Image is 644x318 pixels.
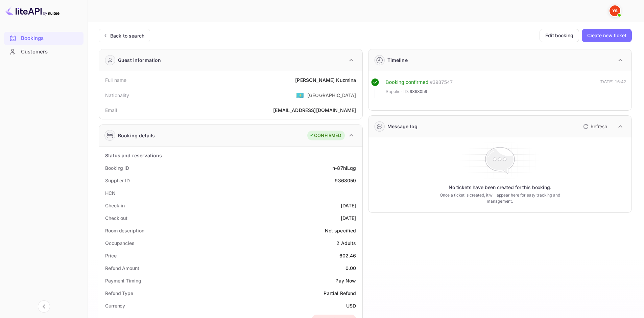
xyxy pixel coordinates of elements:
[386,78,429,86] div: Booking confirmed
[335,177,356,184] div: 9368059
[582,29,632,42] button: Create new ticket
[105,202,125,209] div: Check-in
[579,121,610,132] button: Refresh
[105,107,117,114] div: Email
[38,300,50,313] button: Collapse navigation
[21,35,80,42] div: Bookings
[105,177,130,184] div: Supplier ID
[105,227,144,234] div: Room description
[610,5,620,16] img: Yandex Support
[339,252,356,259] div: 602.46
[105,290,133,297] div: Refund Type
[21,48,80,56] div: Customers
[325,227,356,234] div: Not specified
[324,290,356,297] div: Partial Refund
[346,302,356,309] div: USD
[4,45,84,58] a: Customers
[336,240,356,247] div: 2 Adults
[296,89,304,101] span: United States
[4,45,84,59] div: Customers
[449,184,551,191] p: No tickets have been created for this booking.
[341,202,356,209] div: [DATE]
[591,123,607,130] p: Refresh
[105,164,129,172] div: Booking ID
[105,302,125,309] div: Currency
[105,76,126,84] div: Full name
[410,88,427,95] span: 9368059
[345,265,356,272] div: 0.00
[105,277,141,284] div: Payment Timing
[105,152,162,159] div: Status and reservations
[118,56,161,64] div: Guest information
[118,132,155,139] div: Booking details
[4,32,84,45] div: Bookings
[307,92,356,99] div: [GEOGRAPHIC_DATA]
[430,78,453,86] div: # 3987547
[335,277,356,284] div: Pay Now
[105,265,139,272] div: Refund Amount
[105,214,127,222] div: Check out
[387,56,408,64] div: Timeline
[341,214,356,222] div: [DATE]
[386,88,409,95] span: Supplier ID:
[332,164,356,172] div: n-87hiLqg
[309,132,341,139] div: CONFIRMED
[4,32,84,44] a: Bookings
[429,192,571,204] p: Once a ticket is created, it will appear here for easy tracking and management.
[105,252,117,259] div: Price
[105,189,116,197] div: HCN
[105,240,135,247] div: Occupancies
[599,78,626,98] div: [DATE] 16:42
[295,76,356,84] div: [PERSON_NAME] Kuzmina
[540,29,579,42] button: Edit booking
[273,107,356,114] div: [EMAIL_ADDRESS][DOMAIN_NAME]
[5,5,59,16] img: LiteAPI logo
[110,32,144,39] div: Back to search
[105,92,129,99] div: Nationality
[387,123,418,130] div: Message log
